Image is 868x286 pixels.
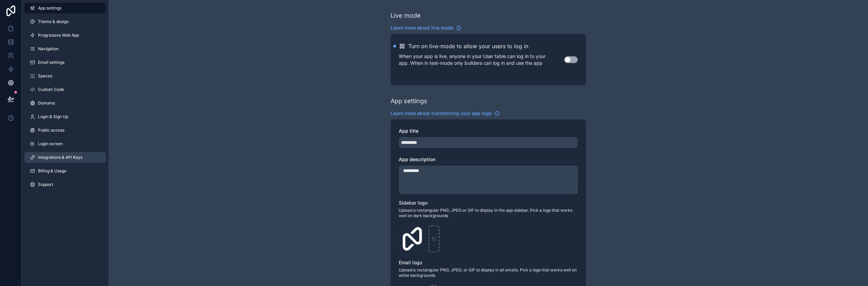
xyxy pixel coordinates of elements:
[38,128,64,133] span: Public access
[391,24,461,31] a: Learn more about live mode
[24,84,106,95] a: Custom Code
[38,60,64,65] span: Email settings
[391,110,500,117] a: Learn more about customizing your app logo
[399,128,418,134] span: App title
[399,156,435,162] span: App description
[399,260,422,265] span: Email logo
[391,24,453,31] span: Learn more about live mode
[24,3,106,14] a: App settings
[391,96,427,106] div: App settings
[24,125,106,136] a: Public access
[38,73,52,79] span: Spaces
[38,155,82,160] span: Integrations & API Keys
[24,166,106,176] a: Billing & Usage
[24,111,106,122] a: Login & Sign Up
[38,19,69,24] span: Theme & design
[391,11,421,20] div: Live mode
[38,46,59,52] span: Navigation
[38,168,66,174] span: Billing & Usage
[38,33,79,38] span: Progressive Web App
[399,267,578,278] span: Upload a rectangular PNG, JPEG, or GIF to display in all emails. Pick a logo that works well on w...
[38,100,55,106] span: Domains
[24,152,106,163] a: Integrations & API Keys
[38,114,68,119] span: Login & Sign Up
[399,53,564,66] p: When your app is live, anyone in your User table can log in to your app. When in test-mode only b...
[24,43,106,54] a: Navigation
[24,30,106,41] a: Progressive Web App
[399,200,428,206] span: Sidebar logo
[391,110,492,117] span: Learn more about customizing your app logo
[24,98,106,109] a: Domains
[38,87,64,92] span: Custom Code
[24,71,106,81] a: Spaces
[38,141,63,147] span: Login screen
[24,57,106,68] a: Email settings
[38,182,53,187] span: Support
[408,42,528,50] h2: Turn on live-mode to allow your users to log in
[38,5,61,11] span: App settings
[24,179,106,190] a: Support
[24,16,106,27] a: Theme & design
[399,208,578,218] span: Upload a rectangular PNG, JPEG or GIF to display in the app sidebar. Pick a logo that works well ...
[24,138,106,149] a: Login screen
